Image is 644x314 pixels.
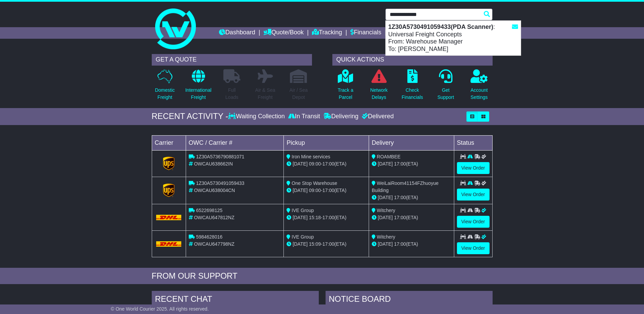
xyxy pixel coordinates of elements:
span: © One World Courier 2025. All rights reserved. [111,306,209,312]
span: One Stop Warehouse [292,180,337,186]
img: DHL.png [156,241,182,247]
div: Waiting Collection [228,113,286,120]
strong: 1Z30A5730491059433(PDA Scanner) [388,23,494,30]
a: Quote/Book [263,27,303,39]
a: View Order [457,189,490,200]
span: [DATE] [378,161,393,167]
div: (ETA) [372,194,451,201]
td: Delivery [369,135,454,150]
span: [DATE] [293,161,308,167]
a: CheckFinancials [401,69,423,105]
span: [DATE] [293,188,308,193]
a: View Order [457,242,490,254]
div: - (ETA) [287,187,366,194]
span: 1Z30A5730491059433 [196,180,244,186]
span: Witchery [377,208,395,213]
span: 15:09 [309,241,321,247]
span: 17:00 [323,188,334,193]
div: (ETA) [372,241,451,248]
span: [DATE] [293,215,308,220]
div: In Transit [287,113,322,120]
div: Delivering [322,113,360,120]
span: IVE Group [292,234,314,240]
div: (ETA) [372,214,451,221]
span: ROAMBEE [377,154,401,159]
div: Delivered [360,113,394,120]
p: Air / Sea Depot [290,87,308,101]
span: [DATE] [293,241,308,247]
a: Financials [350,27,381,39]
a: Tracking [312,27,342,39]
a: InternationalFreight [185,69,212,105]
div: : Universal Freight Concepts From: Warehouse Manager To: [PERSON_NAME] [386,21,521,55]
span: IVE Group [292,208,314,213]
div: - (ETA) [287,241,366,248]
div: RECENT CHAT [152,291,319,309]
span: 17:00 [323,215,334,220]
td: Status [454,135,492,150]
div: GET A QUOTE [152,54,312,66]
p: International Freight [185,87,211,101]
span: OWCAU638004CN [194,188,235,193]
span: Iron Mine services [292,154,330,159]
div: RECENT ACTIVITY - [152,111,228,121]
p: Account Settings [471,87,488,101]
p: Air & Sea Freight [255,87,275,101]
span: 5984628016 [196,234,222,240]
span: 17:00 [394,241,406,247]
span: 17:00 [394,215,406,220]
span: 1Z30A5736790881071 [196,154,244,159]
a: Track aParcel [337,69,354,105]
p: Get Support [437,87,454,101]
td: Pickup [284,135,369,150]
div: - (ETA) [287,214,366,221]
div: QUICK ACTIONS [332,54,493,66]
span: 17:00 [323,161,334,167]
img: DHL.png [156,215,182,220]
span: [DATE] [378,215,393,220]
span: 09:00 [309,161,321,167]
a: View Order [457,162,490,174]
span: 09:00 [309,188,321,193]
span: OWCAU638662IN [194,161,233,167]
p: Domestic Freight [155,87,174,101]
span: Witchery [377,234,395,240]
span: 17:00 [394,195,406,200]
div: - (ETA) [287,160,366,168]
p: Full Loads [223,87,240,101]
img: GetCarrierServiceLogo [163,184,174,197]
a: GetSupport [437,69,454,105]
a: AccountSettings [470,69,488,105]
span: [DATE] [378,195,393,200]
p: Network Delays [370,87,387,101]
div: (ETA) [372,160,451,168]
div: FROM OUR SUPPORT [152,271,493,281]
span: [DATE] [378,241,393,247]
td: Carrier [152,135,186,150]
span: 17:00 [394,161,406,167]
p: Track a Parcel [338,87,353,101]
span: 17:00 [323,241,334,247]
a: DomesticFreight [154,69,175,105]
span: 15:18 [309,215,321,220]
img: GetCarrierServiceLogo [163,157,174,170]
p: Check Financials [402,87,423,101]
span: 6522698125 [196,208,222,213]
span: WeiLaiRoom41154FZhuoyue Building [372,180,439,193]
span: OWCAU647812NZ [194,215,234,220]
td: OWC / Carrier # [186,135,284,150]
div: NOTICE BOARD [326,291,493,309]
a: View Order [457,216,490,228]
span: OWCAU647798NZ [194,241,234,247]
a: NetworkDelays [370,69,388,105]
a: Dashboard [219,27,255,39]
